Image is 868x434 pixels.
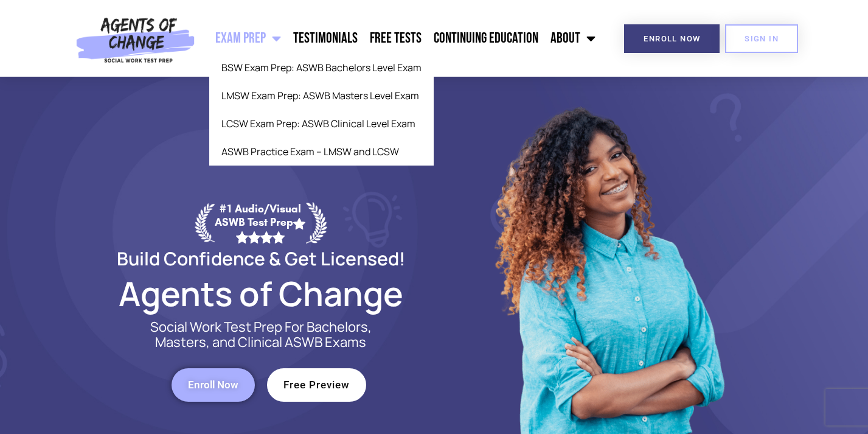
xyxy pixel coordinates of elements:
span: SIGN IN [745,35,779,43]
nav: Menu [201,23,601,54]
a: Enroll Now [624,24,720,53]
span: Enroll Now [188,380,238,390]
h2: Agents of Change [88,279,434,307]
a: BSW Exam Prep: ASWB Bachelors Level Exam [209,54,434,82]
a: Enroll Now [172,368,255,402]
a: SIGN IN [725,24,798,53]
a: Exam Prep [209,23,287,54]
h2: Build Confidence & Get Licensed! [88,250,434,267]
a: About [544,23,602,54]
a: LCSW Exam Prep: ASWB Clinical Level Exam [209,110,434,138]
a: ASWB Practice Exam – LMSW and LCSW [209,138,434,166]
a: Testimonials [287,23,364,54]
span: Free Preview [283,380,350,390]
div: #1 Audio/Visual ASWB Test Prep [215,202,306,243]
span: Enroll Now [644,35,700,43]
a: LMSW Exam Prep: ASWB Masters Level Exam [209,82,434,110]
a: Free Preview [267,368,366,402]
a: Continuing Education [428,23,544,54]
ul: Exam Prep [209,54,434,166]
p: Social Work Test Prep For Bachelors, Masters, and Clinical ASWB Exams [136,320,386,350]
a: Free Tests [364,23,428,54]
